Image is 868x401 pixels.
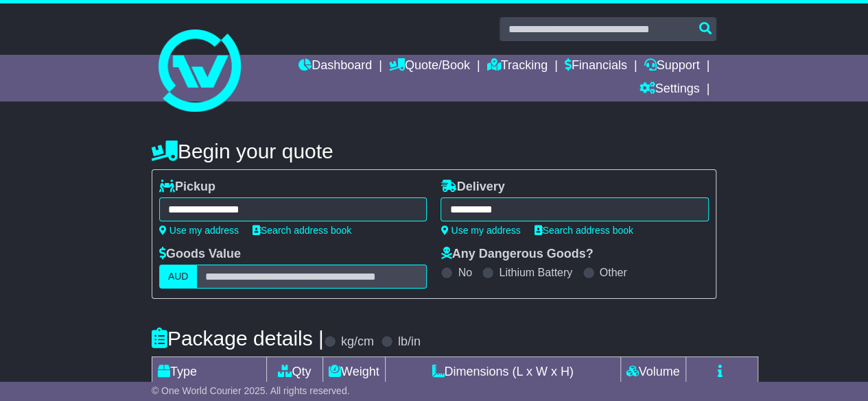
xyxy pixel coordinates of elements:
[644,55,699,78] a: Support
[159,265,198,289] label: AUD
[499,266,572,279] label: Lithium Battery
[152,385,350,396] span: © One World Courier 2025. All rights reserved.
[152,357,266,387] td: Type
[341,335,374,350] label: kg/cm
[639,78,699,101] a: Settings
[565,55,627,78] a: Financials
[441,225,520,236] a: Use my address
[266,357,322,387] td: Qty
[600,266,627,279] label: Other
[253,225,351,236] a: Search address book
[159,180,215,195] label: Pickup
[535,225,633,236] a: Search address book
[322,357,385,387] td: Weight
[389,55,470,78] a: Quote/Book
[441,247,593,262] label: Any Dangerous Goods?
[458,266,471,279] label: No
[159,225,239,236] a: Use my address
[152,140,716,162] h4: Begin your quote
[298,55,372,78] a: Dashboard
[398,335,421,350] label: lb/in
[487,55,548,78] a: Tracking
[152,327,324,350] h4: Package details |
[620,357,685,387] td: Volume
[441,180,504,195] label: Delivery
[385,357,620,387] td: Dimensions (L x W x H)
[159,247,241,262] label: Goods Value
